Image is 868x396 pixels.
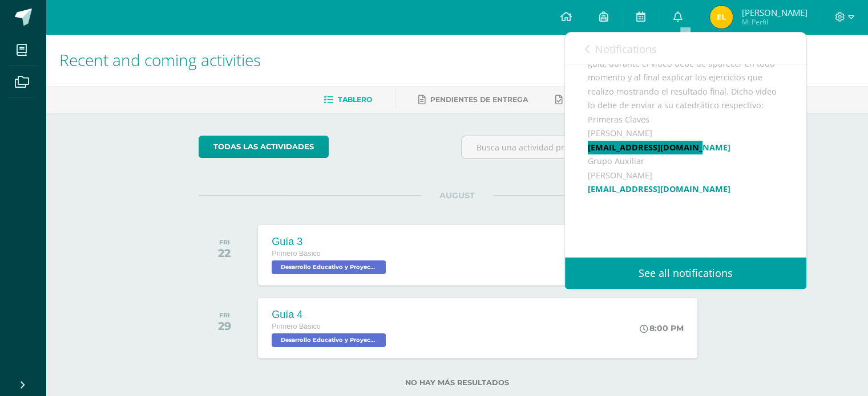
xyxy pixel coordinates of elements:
[588,142,730,153] a: [EMAIL_ADDRESS][DOMAIN_NAME]
[687,42,786,54] span: unread notifications
[272,250,320,258] span: Primero Básico
[710,6,733,28] img: 5e2cd4cd3dda3d6388df45b6c29225db.png
[218,246,231,260] div: 22
[272,260,386,274] span: Desarrollo Educativo y Proyecto de Vida 'B'
[421,190,493,201] span: AUGUST
[272,236,389,248] div: Guía 3
[218,319,231,333] div: 29
[218,238,231,246] div: FRI
[338,95,372,104] span: Tablero
[430,95,528,104] span: Pendientes de entrega
[218,311,231,319] div: FRI
[418,91,528,109] a: Pendientes de entrega
[741,17,807,27] span: Mi Perfil
[199,378,715,387] label: No hay más resultados
[199,136,329,158] a: todas las Actividades
[565,258,806,289] a: See all notifications
[687,42,702,54] span: 155
[59,49,261,71] span: Recent and coming activities
[595,42,657,56] span: Notifications
[324,91,372,109] a: Tablero
[272,309,389,321] div: Guía 4
[462,136,714,158] input: Busca una actividad próxima aquí...
[640,323,684,333] div: 8:00 PM
[741,7,807,18] span: [PERSON_NAME]
[555,91,618,109] a: Entregadas
[272,333,386,347] span: Desarrollo Educativo y Proyecto de Vida 'B'
[272,322,320,330] span: Primero Básico
[588,183,730,194] a: [EMAIL_ADDRESS][DOMAIN_NAME]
